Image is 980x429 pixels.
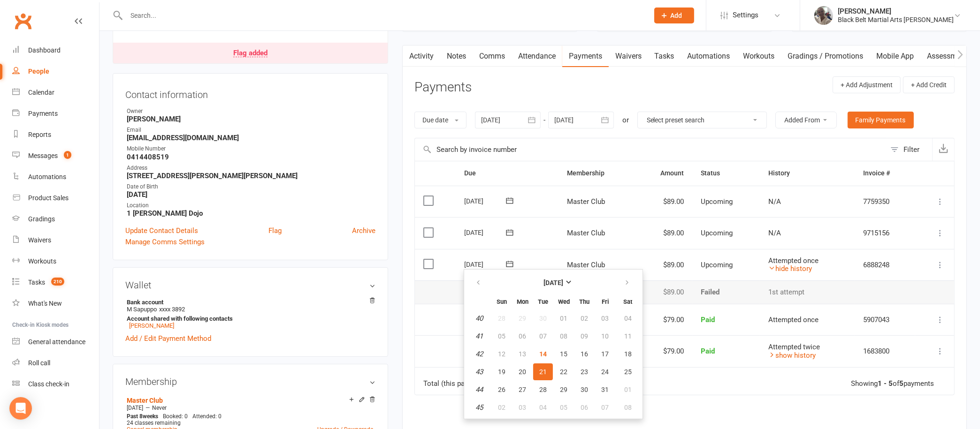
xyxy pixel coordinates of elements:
button: 27 [513,381,532,398]
div: Payments [28,110,58,117]
span: Master Club [567,229,605,237]
a: Class kiosk mode [12,374,99,395]
small: Wednesday [558,298,570,305]
span: 24 classes remaining [127,420,181,426]
th: Membership [559,161,636,185]
div: Email [127,126,375,135]
strong: 0414408519 [127,153,375,161]
td: 9715156 [855,217,915,249]
div: Showing of payments [851,380,934,388]
div: Filter [903,144,919,155]
span: Upcoming [701,261,733,269]
span: Attempted once [768,256,819,265]
strong: Bank account [127,299,371,306]
button: 17 [595,346,615,362]
a: Tasks 210 [12,272,99,293]
span: 21 [539,368,547,376]
a: Payments [562,45,609,67]
div: [DATE] [464,194,507,208]
th: History [760,161,855,185]
button: 25 [616,363,640,380]
span: 28 [539,386,547,393]
a: Attendance [512,45,562,67]
a: Update Contact Details [125,225,198,236]
a: Family Payments [848,112,914,128]
em: 45 [475,403,483,412]
button: 04 [533,399,553,416]
a: Dashboard [12,40,99,61]
div: [DATE] [464,257,507,271]
span: 05 [560,404,567,411]
div: Address [127,164,375,173]
button: Due date [414,112,467,128]
button: 07 [595,399,615,416]
div: [DATE] [464,225,507,240]
div: Owner [127,107,375,116]
span: Upcoming [701,197,733,206]
span: Add [671,12,682,19]
button: 18 [616,346,640,362]
span: 07 [601,404,609,411]
a: Add / Edit Payment Method [125,333,211,344]
th: Due [456,161,559,185]
span: 1 [64,151,71,159]
a: Calendar [12,82,99,103]
li: M Sapuppo [125,297,375,331]
button: 20 [513,363,532,380]
h3: Payments [414,80,472,95]
span: 23 [581,368,588,376]
a: Automations [681,45,737,67]
strong: 1 [PERSON_NAME] Dojo [127,209,375,218]
div: [PERSON_NAME] [838,7,954,15]
button: 15 [554,346,574,362]
a: Gradings / Promotions [781,45,870,67]
a: Payments [12,103,99,124]
span: 22 [560,368,567,376]
button: 31 [595,381,615,398]
input: Search... [123,9,642,22]
span: 16 [581,350,588,358]
div: Flag added [233,50,268,57]
div: Product Sales [28,194,69,202]
span: 20 [519,368,526,376]
div: What's New [28,300,62,307]
strong: [DATE] [544,279,563,286]
strong: [STREET_ADDRESS][PERSON_NAME][PERSON_NAME] [127,172,375,180]
strong: [EMAIL_ADDRESS][DOMAIN_NAME] [127,134,375,142]
button: 19 [492,363,512,380]
a: Gradings [12,209,99,230]
a: hide history [768,264,812,273]
small: Friday [602,298,609,305]
em: 41 [475,332,483,340]
a: Clubworx [11,9,35,33]
a: Activity [403,45,440,67]
button: 24 [595,363,615,380]
em: 42 [475,350,483,358]
small: Saturday [623,298,632,305]
em: 44 [475,385,483,394]
strong: 1 - 5 [878,379,893,388]
div: Tasks [28,278,45,286]
button: Filter [886,138,932,161]
a: Workouts [12,251,99,272]
em: 43 [475,368,483,376]
div: General attendance [28,338,85,346]
span: 02 [498,404,505,411]
span: Past 8 [127,413,143,420]
div: Black Belt Martial Arts [PERSON_NAME] [838,15,954,24]
a: Messages 1 [12,145,99,166]
div: Messages [28,152,58,159]
a: Automations [12,166,99,188]
td: Failed [692,280,760,304]
a: Manage Comms Settings [125,236,205,248]
a: Archive [352,225,375,236]
button: 26 [492,381,512,398]
td: $89.00 [636,249,692,281]
button: 23 [574,363,594,380]
span: Paid [701,347,715,355]
button: 30 [574,381,594,398]
button: 01 [616,381,640,398]
a: Product Sales [12,188,99,209]
input: Search by invoice number [415,138,886,161]
a: Tasks [648,45,681,67]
